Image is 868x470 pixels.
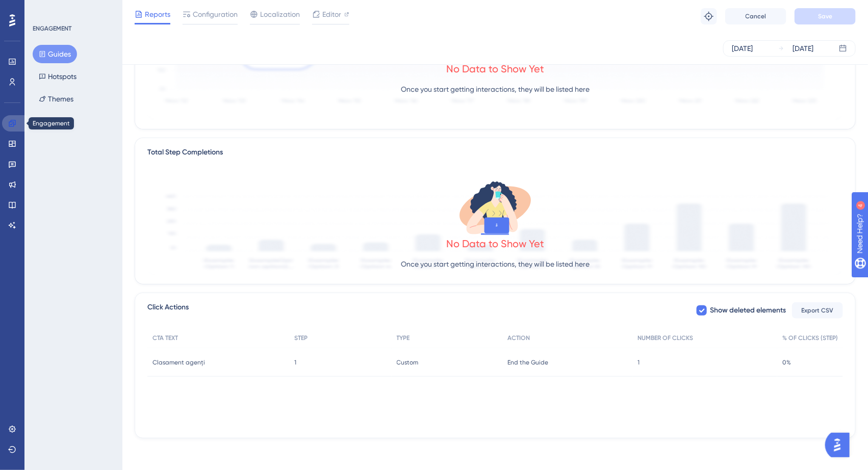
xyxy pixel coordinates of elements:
button: Themes [33,90,80,108]
span: Save [818,12,832,20]
span: STEP [294,334,308,342]
span: Custom [397,358,419,367]
span: ACTION [507,334,530,342]
button: Hotspots [33,67,83,86]
span: 1 [637,358,640,367]
button: Save [795,8,856,24]
span: TYPE [397,334,410,342]
div: Total Step Completions [147,146,223,159]
span: Export CSV [802,306,834,315]
span: Clasament agenți [152,358,205,367]
span: 0% [782,358,791,367]
span: CTA TEXT [152,334,178,342]
span: End the Guide [507,358,548,367]
div: 4 [71,5,74,13]
div: [DATE] [732,42,753,55]
span: Localization [260,8,300,20]
p: Once you start getting interactions, they will be listed here [401,83,590,95]
span: Editor [322,8,341,20]
span: Click Actions [147,301,189,320]
span: Reports [145,8,170,20]
span: Show deleted elements [710,304,786,317]
span: NUMBER OF CLICKS [637,334,693,342]
button: Export CSV [792,302,843,319]
span: % OF CLICKS (STEP) [782,334,838,342]
button: Cancel [725,8,786,24]
span: Cancel [746,12,767,20]
span: Configuration [193,8,238,20]
p: Once you start getting interactions, they will be listed here [401,258,590,270]
div: ENGAGEMENT [33,24,71,33]
div: [DATE] [793,42,813,55]
div: No Data to Show Yet [446,62,544,76]
span: 1 [294,358,296,367]
span: Need Help? [24,3,64,15]
div: No Data to Show Yet [446,237,544,251]
button: Guides [33,45,77,63]
iframe: UserGuiding AI Assistant Launcher [825,430,856,460]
